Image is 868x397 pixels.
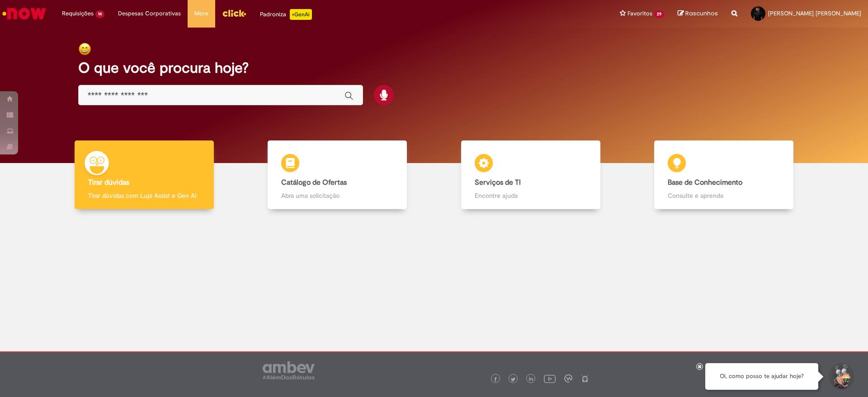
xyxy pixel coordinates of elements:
[678,9,718,18] a: Rascunhos
[281,191,393,200] p: Abra uma solicitação
[47,140,241,210] a: Tirar dúvidas Tirar dúvidas com Lupi Assist e Gen Ai
[95,10,104,18] span: 14
[627,140,821,210] a: Base de Conhecimento Consulte e aprenda
[241,140,434,210] a: Catálogo de Ofertas Abra uma solicitação
[434,140,627,210] a: Serviços de TI Encontre ajuda
[281,178,347,187] b: Catálogo de Ofertas
[564,374,572,383] img: logo_footer_workplace.png
[668,191,780,200] p: Consulte e aprenda
[685,9,718,18] span: Rascunhos
[222,6,246,20] img: click_logo_yellow_360x200.png
[493,377,498,382] img: logo_footer_facebook.png
[1,5,47,23] img: ServiceNow
[263,361,315,379] img: logo_footer_ambev_rotulo_gray.png
[78,42,91,56] img: happy-face.png
[88,178,129,187] b: Tirar dúvidas
[668,178,742,187] b: Base de Conhecimento
[78,60,790,76] h2: O que você procura hoje?
[194,9,208,18] span: More
[475,178,521,187] b: Serviços de TI
[581,374,589,383] img: logo_footer_naosei.png
[260,9,312,20] div: Padroniza
[705,363,818,390] div: Oi, como posso te ajudar hoje?
[62,9,94,18] span: Requisições
[290,9,312,20] p: +GenAi
[511,377,515,382] img: logo_footer_twitter.png
[544,373,556,384] img: logo_footer_youtube.png
[827,363,854,390] button: Iniciar Conversa de Suporte
[118,9,181,18] span: Despesas Corporativas
[529,377,533,382] img: logo_footer_linkedin.png
[475,191,587,200] p: Encontre ajuda
[627,9,652,18] span: Favoritos
[768,9,861,17] span: [PERSON_NAME] [PERSON_NAME]
[654,10,664,18] span: 29
[88,191,200,200] p: Tirar dúvidas com Lupi Assist e Gen Ai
